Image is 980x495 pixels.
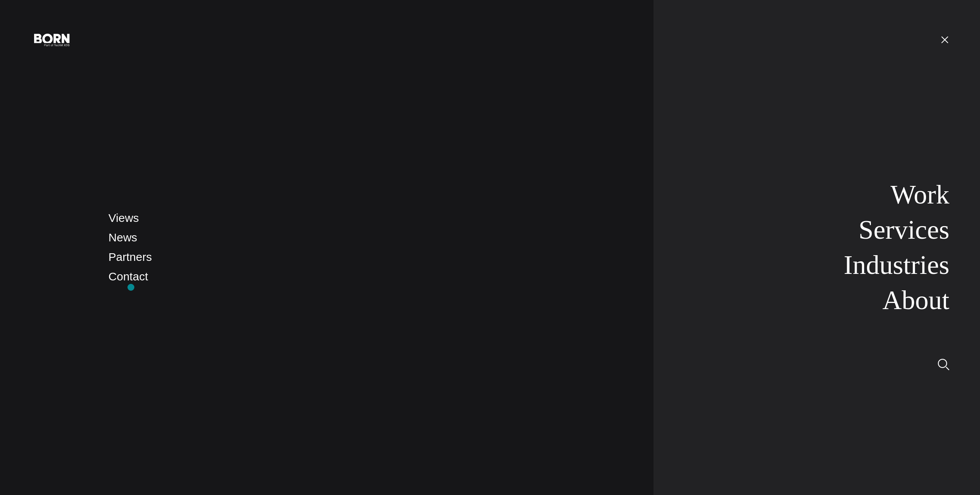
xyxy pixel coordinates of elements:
a: Contact [108,270,148,283]
a: News [108,231,137,244]
a: Partners [108,251,152,263]
a: Views [108,212,139,224]
a: Industries [844,250,949,280]
a: Services [859,215,949,244]
img: Search [938,359,949,370]
a: About [882,285,949,315]
button: Open [936,31,954,47]
a: Work [890,180,949,209]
